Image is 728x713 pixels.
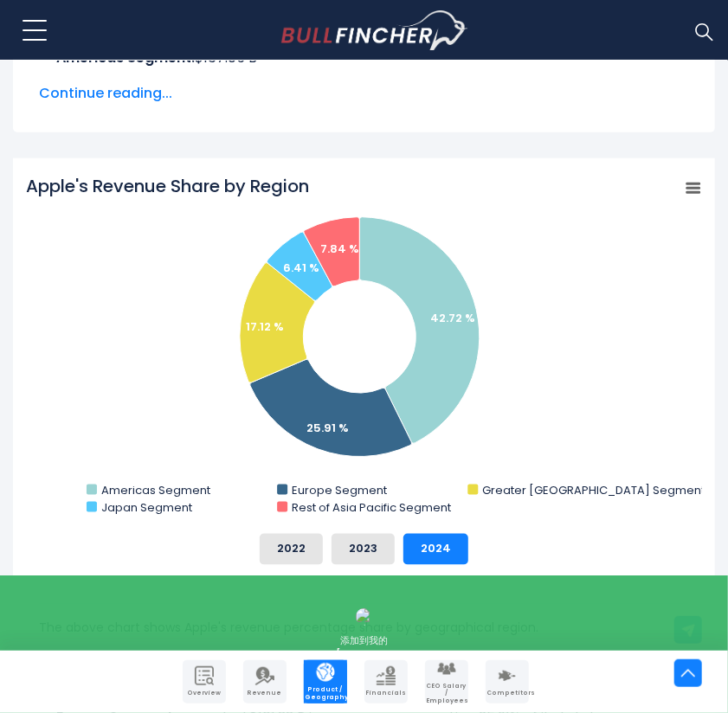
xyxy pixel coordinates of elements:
span: Overview [184,690,224,697]
a: Company Competitors [486,660,529,703]
text: 17.12 % [246,318,284,335]
text: 6.41 % [283,260,319,276]
span: Competitors [487,690,527,697]
text: Japan Segment [101,499,192,516]
text: Rest of Asia Pacific Segment [292,499,451,516]
svg: Apple's Revenue Share by Region [26,174,702,520]
button: 2024 [403,534,468,565]
b: Europe Segment: [56,68,177,88]
a: Company Product/Geography [304,660,347,703]
a: Company Overview [183,660,226,703]
text: 25.91 % [306,420,349,436]
span: Continue reading... [39,83,689,104]
text: Greater [GEOGRAPHIC_DATA] Segment [483,482,705,498]
span: Financials [366,690,406,697]
text: Americas Segment [101,482,210,498]
a: Company Financials [364,660,408,703]
span: Product / Geography [306,686,345,701]
img: Bullfincher logo [281,10,468,50]
a: Go to homepage [281,10,467,50]
text: Europe Segment [292,482,387,498]
a: Company Employees [425,660,468,703]
tspan: Apple's Revenue Share by Region [26,174,309,198]
button: 2023 [332,534,395,565]
button: 2022 [260,534,323,565]
li: $101.33 B [39,68,689,89]
span: Revenue [245,690,285,697]
text: 42.72 % [430,310,475,326]
span: CEO Salary / Employees [427,683,467,704]
a: Company Revenue [243,660,287,703]
text: 7.84 % [320,241,359,257]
